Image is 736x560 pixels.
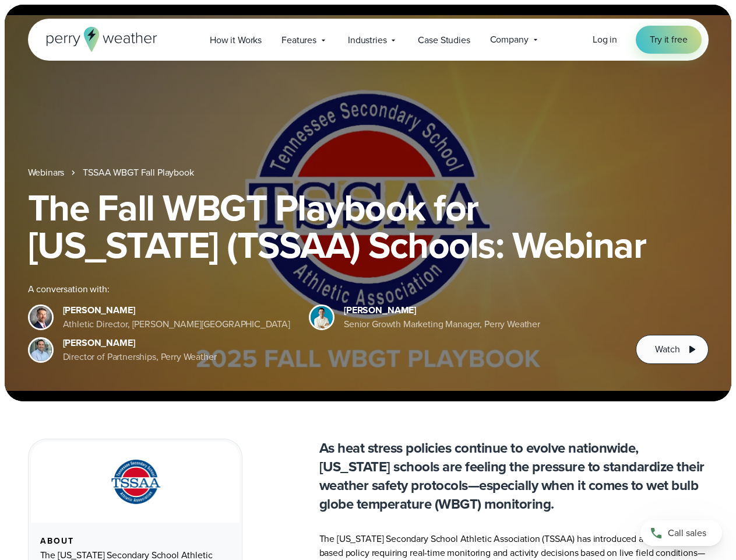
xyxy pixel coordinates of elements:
[28,166,709,180] nav: Breadcrumb
[96,456,174,509] img: TSSAA-Tennessee-Secondary-School-Athletic-Association.svg
[348,33,386,47] span: Industries
[63,317,291,331] div: Athletic Director, [PERSON_NAME][GEOGRAPHIC_DATA]
[668,526,706,540] span: Call sales
[640,520,722,546] a: Call sales
[28,189,709,264] h1: The Fall WBGT Playbook for [US_STATE] (TSSAA) Schools: Webinar
[281,33,316,47] span: Features
[30,339,52,361] img: Jeff Wood
[63,336,217,350] div: [PERSON_NAME]
[63,303,291,317] div: [PERSON_NAME]
[28,282,618,296] div: A conversation with:
[344,303,540,317] div: [PERSON_NAME]
[63,350,217,364] div: Director of Partnerships, Perry Weather
[418,33,470,47] span: Case Studies
[655,342,679,356] span: Watch
[210,33,262,47] span: How it Works
[650,33,687,47] span: Try it free
[408,28,480,52] a: Case Studies
[30,306,52,328] img: Brian Wyatt
[83,166,193,180] a: TSSAA WBGT Fall Playbook
[200,28,272,52] a: How it Works
[490,33,529,47] span: Company
[311,306,333,328] img: Spencer Patton, Perry Weather
[28,166,65,180] a: Webinars
[40,537,230,546] div: About
[593,33,617,46] span: Log in
[636,335,708,364] button: Watch
[319,439,709,513] p: As heat stress policies continue to evolve nationwide, [US_STATE] schools are feeling the pressur...
[344,317,540,331] div: Senior Growth Marketing Manager, Perry Weather
[593,33,617,47] a: Log in
[636,26,701,54] a: Try it free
